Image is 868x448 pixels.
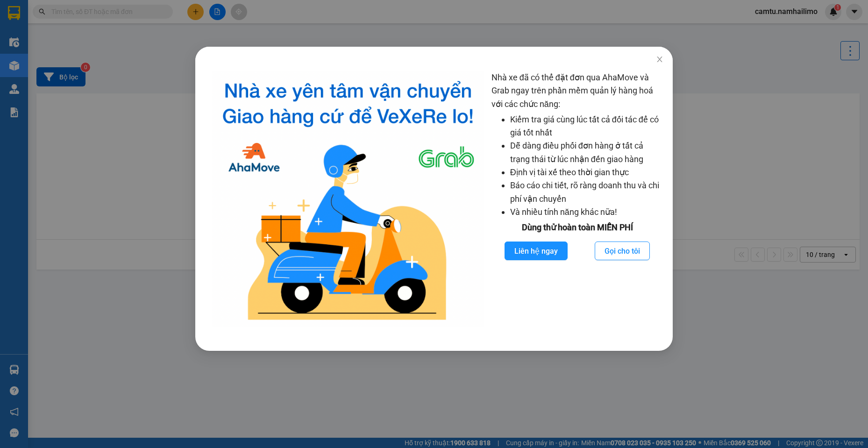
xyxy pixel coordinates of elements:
span: Gọi cho tôi [605,245,640,257]
button: Close [647,47,673,73]
img: logo [212,71,484,327]
li: Và nhiều tính năng khác nữa! [510,206,663,219]
li: Báo cáo chi tiết, rõ ràng doanh thu và chi phí vận chuyển [510,179,663,206]
div: Dùng thử hoàn toàn MIỄN PHÍ [491,221,663,234]
span: close [656,56,663,63]
li: Kiểm tra giá cùng lúc tất cả đối tác để có giá tốt nhất [510,113,663,140]
button: Liên hệ ngay [505,242,568,260]
button: Gọi cho tôi [595,242,650,260]
li: Định vị tài xế theo thời gian thực [510,166,663,179]
div: Nhà xe đã có thể đặt đơn qua AhaMove và Grab ngay trên phần mềm quản lý hàng hoá với các chức năng: [491,71,663,327]
span: Liên hệ ngay [515,245,558,257]
li: Dễ dàng điều phối đơn hàng ở tất cả trạng thái từ lúc nhận đến giao hàng [510,139,663,166]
